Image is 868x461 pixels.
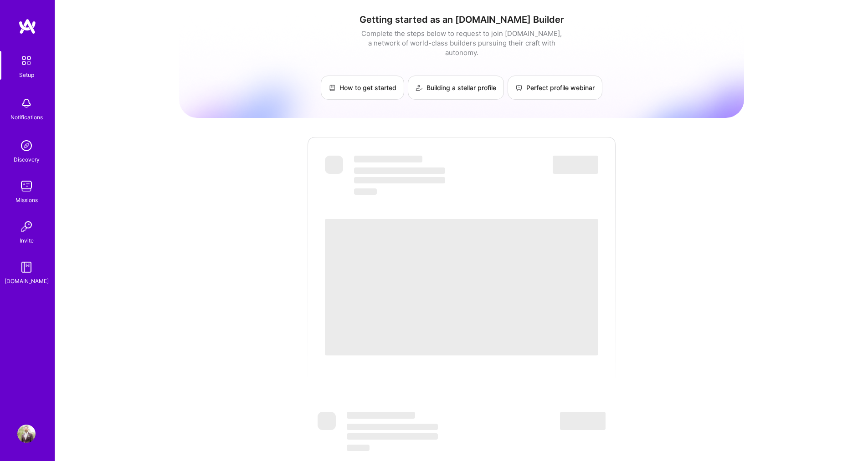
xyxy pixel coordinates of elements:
[17,137,36,155] img: discovery
[318,412,336,430] span: ‌
[354,167,445,174] span: ‌
[14,155,40,164] div: Discovery
[5,276,49,286] div: [DOMAIN_NAME]
[15,195,38,205] div: Missions
[416,84,423,91] img: Building a stellar profile
[321,76,404,100] a: How to get started
[408,76,504,100] a: Building a stellar profile
[354,177,445,183] span: ‌
[553,156,598,174] span: ‌
[359,29,564,57] div: Complete the steps below to request to join [DOMAIN_NAME], a network of world-class builders purs...
[329,84,336,91] img: How to get started
[17,218,36,236] img: Invite
[17,94,36,112] img: bell
[508,76,602,100] a: Perfect profile webinar
[19,70,34,80] div: Setup
[20,236,34,245] div: Invite
[560,412,606,430] span: ‌
[354,156,422,162] span: ‌
[17,425,36,443] img: User Avatar
[17,51,36,70] img: setup
[17,258,36,276] img: guide book
[17,177,36,195] img: teamwork
[179,14,744,25] h1: Getting started as an [DOMAIN_NAME] Builder
[347,445,370,451] span: ‌
[325,219,598,355] span: ‌
[354,188,377,195] span: ‌
[10,112,43,122] div: Notifications
[347,433,438,440] span: ‌
[325,156,343,174] span: ‌
[18,18,36,35] img: logo
[15,425,38,443] a: User Avatar
[515,84,523,91] img: Perfect profile webinar
[347,412,415,419] span: ‌
[347,424,438,430] span: ‌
